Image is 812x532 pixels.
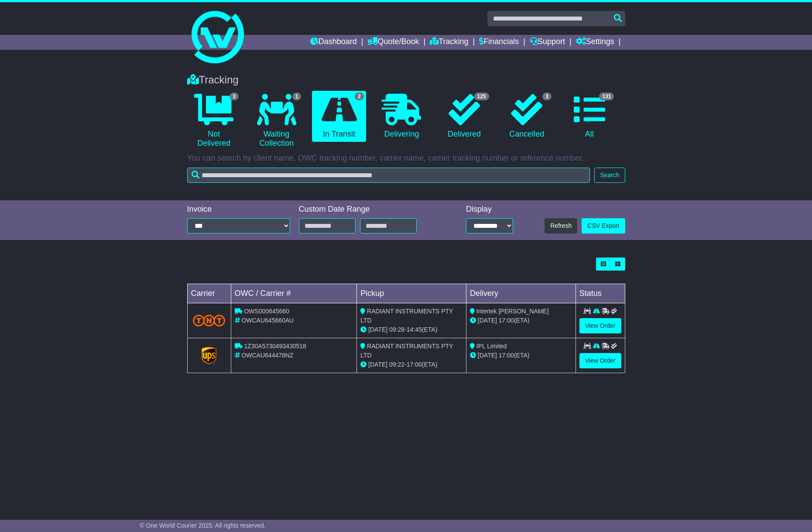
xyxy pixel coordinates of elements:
span: 131 [599,93,614,100]
span: 3 [542,93,552,100]
td: Carrier [187,284,231,303]
a: Settings [576,35,614,50]
a: Support [530,35,565,50]
div: Custom Date Range [299,205,439,214]
span: 1 [292,93,302,100]
div: Tracking [183,74,630,86]
span: 17:00 [407,361,422,368]
a: Quote/Book [367,35,419,50]
button: Search [594,168,625,183]
a: Financials [479,35,519,50]
span: Intertek [PERSON_NAME] [476,308,549,315]
span: 09:28 [389,326,404,333]
a: Tracking [430,35,468,50]
a: 3 Cancelled [500,91,554,142]
div: (ETA) [470,351,572,360]
span: 2 [355,93,364,100]
div: - (ETA) [360,360,463,369]
span: 1Z30A5730493430518 [244,343,306,350]
span: 17:00 [499,352,514,359]
span: OWCAU645660AU [241,317,294,324]
a: 1 Waiting Collection [250,91,303,151]
span: 17:00 [499,317,514,324]
span: [DATE] [368,326,387,333]
img: GetCarrierServiceLogo [202,347,216,364]
a: View Order [579,318,621,333]
a: 131 All [562,91,616,142]
td: Pickup [357,284,466,303]
span: OWCAU644478NZ [241,352,293,359]
span: 09:22 [389,361,404,368]
div: Display [466,205,513,214]
a: View Order [579,353,621,368]
div: (ETA) [470,316,572,325]
td: Status [576,284,625,303]
span: [DATE] [368,361,387,368]
a: 125 Delivered [437,91,491,142]
span: © One World Courier 2025. All rights reserved. [140,522,266,529]
a: Delivering [375,91,428,142]
span: [DATE] [478,352,497,359]
a: CSV Export [582,218,625,233]
div: - (ETA) [360,325,463,334]
div: Invoice [187,205,290,214]
a: Dashboard [310,35,357,50]
td: Delivery [466,284,576,303]
span: [DATE] [478,317,497,324]
span: 125 [474,93,489,100]
span: IPL Limited [476,343,507,350]
img: TNT_Domestic.png [193,315,226,326]
button: Refresh [545,218,577,233]
a: 3 Not Delivered [187,91,241,151]
td: OWC / Carrier # [231,284,357,303]
span: OWS000645660 [244,308,289,315]
a: 2 In Transit [312,91,366,142]
span: RADIANT INSTRUMENTS PTY LTD [360,343,453,359]
span: RADIANT INSTRUMENTS PTY LTD [360,308,453,324]
p: You can search by client name, OWC tracking number, carrier name, carrier tracking number or refe... [187,154,625,163]
span: 3 [230,93,239,100]
span: 14:45 [407,326,422,333]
